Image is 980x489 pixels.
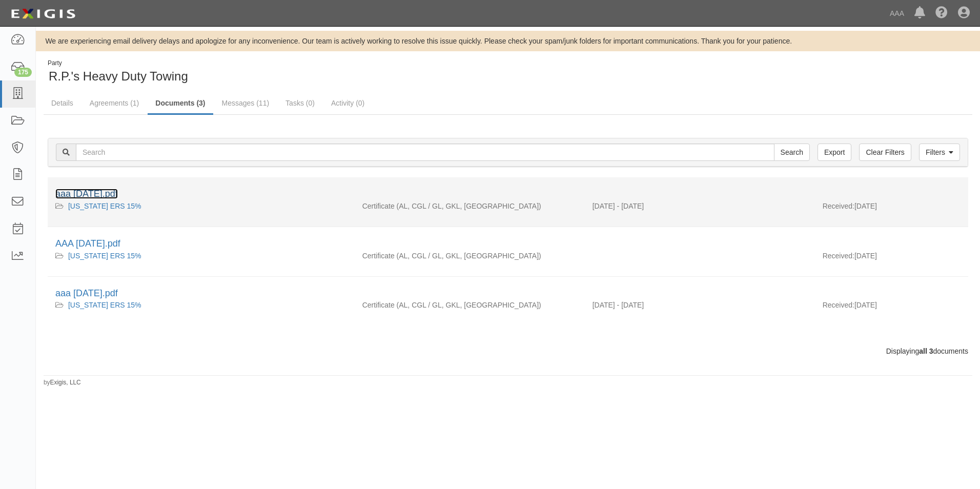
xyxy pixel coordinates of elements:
div: aaa 9-5-2024.pdf [55,188,961,201]
div: Auto Liability Commercial General Liability / Garage Liability Garage Keepers Liability On-Hook [355,300,585,310]
input: Search [76,144,774,161]
span: R.P.'s Heavy Duty Towing [49,69,188,83]
div: Texas ERS 15% [55,300,347,310]
a: Agreements (1) [82,93,147,113]
div: We are experiencing email delivery delays and apologize for any inconvenience. Our team is active... [36,36,980,46]
div: Texas ERS 15% [55,251,347,261]
a: [US_STATE] ERS 15% [68,202,141,210]
div: Party [48,59,188,68]
a: aaa [DATE].pdf [55,189,118,199]
a: AAA [885,3,909,24]
p: Received: [823,201,854,211]
div: aaa 9-5-2022.pdf [55,287,961,300]
div: Auto Liability Commercial General Liability / Garage Liability Garage Keepers Liability On-Hook [355,251,585,261]
div: [DATE] [815,300,968,315]
div: Effective 09/07/2024 - Expiration 09/07/2025 [585,201,815,211]
a: Filters [919,144,960,161]
a: Documents (3) [148,93,213,115]
div: Texas ERS 15% [55,201,347,211]
div: R.P.'s Heavy Duty Towing [44,59,500,85]
a: Export [818,144,851,161]
div: Effective 09/07/2022 - Expiration 09/07/2023 [585,300,815,310]
a: aaa [DATE].pdf [55,288,118,298]
input: Search [774,144,810,161]
div: AAA 9-6-2023.pdf [55,237,961,251]
div: Displaying documents [40,346,976,356]
a: Clear Filters [859,144,911,161]
i: Help Center - Complianz [935,7,948,19]
a: Messages (11) [214,93,277,113]
a: [US_STATE] ERS 15% [68,301,141,309]
p: Received: [823,251,854,261]
p: Received: [823,300,854,310]
a: Tasks (0) [278,93,322,113]
img: logo-5460c22ac91f19d4615b14bd174203de0afe785f0fc80cf4dbbc73dc1793850b.png [8,5,78,23]
div: 175 [14,68,32,77]
b: all 3 [919,347,933,355]
small: by [44,378,81,387]
a: AAA [DATE].pdf [55,238,120,249]
a: [US_STATE] ERS 15% [68,252,141,260]
div: Auto Liability Commercial General Liability / Garage Liability Garage Keepers Liability On-Hook [355,201,585,211]
a: Exigis, LLC [50,379,81,386]
a: Details [44,93,81,113]
div: [DATE] [815,201,968,216]
a: Activity (0) [323,93,372,113]
div: [DATE] [815,251,968,266]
